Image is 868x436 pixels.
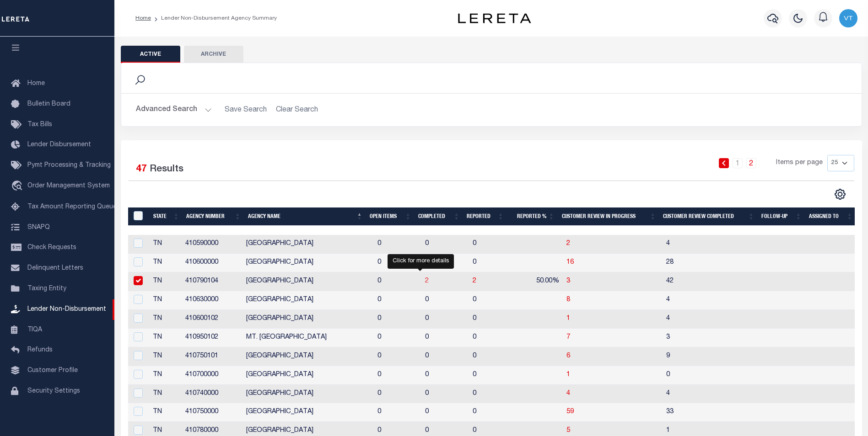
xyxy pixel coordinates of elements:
[150,162,183,177] label: Results
[566,427,570,434] a: 5
[27,204,117,210] span: Tax Amount Reporting Queue
[182,272,242,291] td: 410790104
[149,403,182,422] td: TN
[128,207,150,226] th: MBACode
[746,158,756,168] a: 2
[27,388,80,394] span: Security Settings
[663,347,760,366] td: 9
[374,385,421,404] td: 0
[182,385,242,404] td: 410740000
[663,403,760,422] td: 33
[243,291,374,310] td: [GEOGRAPHIC_DATA]
[243,366,374,385] td: [GEOGRAPHIC_DATA]
[27,183,110,189] span: Order Management System
[388,254,454,269] div: Click for more details
[415,207,463,226] th: Completed: activate to sort column ascending
[374,235,421,254] td: 0
[27,306,106,313] span: Lender Non-Disbursement
[136,165,147,174] span: 47
[469,310,512,329] td: 0
[27,265,83,271] span: Delinquent Letters
[151,14,277,22] li: Lender Non-Disbursement Agency Summary
[27,142,91,148] span: Lender Disbursement
[182,254,242,272] td: 410600000
[663,366,760,385] td: 0
[469,329,512,347] td: 0
[566,315,570,322] a: 1
[469,235,512,254] td: 0
[243,310,374,329] td: [GEOGRAPHIC_DATA]
[659,207,758,226] th: Customer Review Completed: activate to sort column ascending
[243,235,374,254] td: [GEOGRAPHIC_DATA]
[566,372,570,378] a: 1
[421,291,469,310] td: 0
[11,181,26,192] i: travel_explore
[243,329,374,347] td: MT. [GEOGRAPHIC_DATA]
[566,353,570,359] span: 6
[566,297,570,303] a: 8
[663,310,760,329] td: 4
[469,366,512,385] td: 0
[121,46,180,63] button: Active
[149,291,182,310] td: TN
[566,240,570,247] span: 2
[421,347,469,366] td: 0
[421,329,469,347] td: 0
[182,235,242,254] td: 410590000
[463,207,507,226] th: Reported: activate to sort column ascending
[421,403,469,422] td: 0
[149,347,182,366] td: TN
[566,334,570,340] a: 7
[243,272,374,291] td: [GEOGRAPHIC_DATA]
[149,254,182,272] td: TN
[805,207,857,226] th: Assigned To: activate to sort column ascending
[27,245,76,251] span: Check Requests
[374,329,421,347] td: 0
[243,403,374,422] td: [GEOGRAPHIC_DATA]
[149,310,182,329] td: TN
[374,291,421,310] td: 0
[27,326,42,333] span: TIQA
[27,347,53,353] span: Refunds
[149,272,182,291] td: TN
[136,101,212,119] button: Advanced Search
[458,13,531,23] img: logo-dark.svg
[243,254,374,272] td: [GEOGRAPHIC_DATA]
[733,158,743,168] a: 1
[374,310,421,329] td: 0
[149,329,182,347] td: TN
[566,409,574,415] a: 59
[469,403,512,422] td: 0
[374,403,421,422] td: 0
[663,291,760,310] td: 4
[473,278,476,284] a: 2
[374,272,421,291] td: 0
[135,16,151,21] a: Home
[839,9,857,27] img: svg+xml;base64,PHN2ZyB4bWxucz0iaHR0cDovL3d3dy53My5vcmcvMjAwMC9zdmciIHBvaW50ZXItZXZlbnRzPSJub25lIi...
[27,80,45,87] span: Home
[421,310,469,329] td: 0
[425,278,429,284] a: 2
[566,390,570,397] a: 4
[27,162,111,169] span: Pymt Processing & Tracking
[776,158,823,168] span: Items per page
[469,254,512,272] td: 0
[558,207,660,226] th: Customer Review In Progress: activate to sort column ascending
[27,367,78,374] span: Customer Profile
[149,235,182,254] td: TN
[149,366,182,385] td: TN
[566,259,574,266] span: 16
[663,254,760,272] td: 28
[182,329,242,347] td: 410950102
[183,207,244,226] th: Agency Number: activate to sort column ascending
[374,347,421,366] td: 0
[507,207,558,226] th: Reported %: activate to sort column ascending
[374,366,421,385] td: 0
[758,207,805,226] th: Follow-up: activate to sort column ascending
